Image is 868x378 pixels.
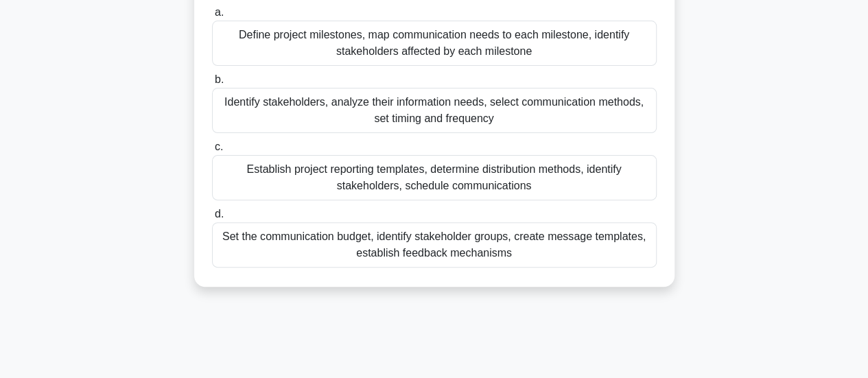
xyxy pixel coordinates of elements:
span: b. [215,73,224,85]
div: Set the communication budget, identify stakeholder groups, create message templates, establish fe... [212,222,657,268]
span: a. [215,6,224,18]
div: Establish project reporting templates, determine distribution methods, identify stakeholders, sch... [212,155,657,200]
div: Identify stakeholders, analyze their information needs, select communication methods, set timing ... [212,88,657,133]
span: d. [215,208,224,220]
span: c. [215,141,223,152]
div: Define project milestones, map communication needs to each milestone, identify stakeholders affec... [212,21,657,66]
